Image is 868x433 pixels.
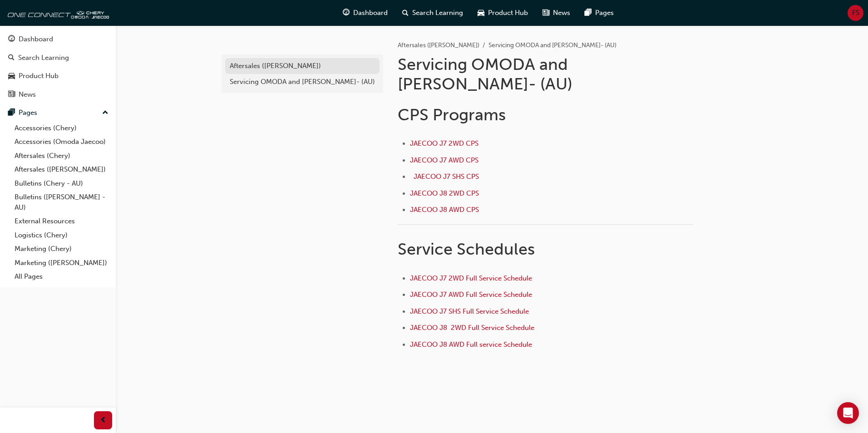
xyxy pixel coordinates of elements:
[398,239,535,259] span: Service Schedules
[4,68,112,84] a: Product Hub
[225,74,380,90] a: Servicing OMODA and [PERSON_NAME]- (AU)
[343,7,350,19] span: guage-icon
[18,53,69,63] div: Search Learning
[410,307,531,315] a: JAECOO J7 SHS Full Service Schedule
[535,4,577,22] a: news-iconNews
[8,54,15,62] span: search-icon
[398,54,695,94] h1: Servicing OMODA and [PERSON_NAME]- (AU)
[595,8,614,18] span: Pages
[488,8,528,18] span: Product Hub
[19,89,36,100] div: News
[11,242,112,256] a: Marketing (Chery)
[11,256,112,270] a: Marketing ([PERSON_NAME])
[852,8,859,18] span: FS
[5,4,109,22] img: oneconnect
[553,8,570,18] span: News
[837,402,859,424] div: Open Intercom Messenger
[4,49,112,66] a: Search Learning
[19,71,59,81] div: Product Hub
[230,77,375,87] div: Servicing OMODA and [PERSON_NAME]- (AU)
[8,109,15,117] span: pages-icon
[478,7,484,19] span: car-icon
[4,104,112,121] button: Pages
[230,61,375,71] div: Aftersales ([PERSON_NAME])
[8,35,15,44] span: guage-icon
[410,340,532,349] a: JAECOO J8 AWD Full service Schedule
[11,149,112,163] a: Aftersales (Chery)
[102,107,108,119] span: up-icon
[11,135,112,149] a: Accessories (Omoda Jaecoo)
[488,40,616,51] li: Servicing OMODA and [PERSON_NAME]- (AU)
[410,206,479,214] a: JAECOO J8 AWD CPS
[410,324,534,332] a: JAECOO J8 2WD Full Service Schedule
[398,105,506,124] span: CPS Programs
[585,7,592,19] span: pages-icon
[11,270,112,284] a: All Pages
[11,214,112,228] a: External Resources
[19,34,53,44] div: Dashboard
[410,139,480,148] a: JAECOO J7 2WD CPS
[11,190,112,214] a: Bulletins ([PERSON_NAME] - AU)
[4,31,112,48] a: Dashboard
[395,4,470,22] a: search-iconSearch Learning
[4,29,112,104] button: DashboardSearch LearningProduct HubNews
[398,41,479,49] a: Aftersales ([PERSON_NAME])
[19,108,37,118] div: Pages
[11,162,112,177] a: Aftersales ([PERSON_NAME])
[4,86,112,103] a: News
[577,4,621,22] a: pages-iconPages
[335,4,395,22] a: guage-iconDashboard
[410,189,479,197] a: JAECOO J8 2WD CPS
[410,274,532,282] a: JAECOO J7 2WD Full Service Schedule
[470,4,535,22] a: car-iconProduct Hub
[542,7,549,19] span: news-icon
[11,177,112,191] a: Bulletins (Chery - AU)
[11,121,112,135] a: Accessories (Chery)
[414,172,481,181] a: JAECOO J7 SHS CPS
[402,7,409,19] span: search-icon
[410,290,534,299] a: JAECOO J7 AWD Full Service Schedule
[8,72,15,80] span: car-icon
[848,5,863,21] button: FS
[410,156,480,164] a: JAECOO J7 AWD CPS
[8,91,15,99] span: news-icon
[100,415,107,426] span: prev-icon
[225,58,380,74] a: Aftersales ([PERSON_NAME])
[412,8,463,18] span: Search Learning
[11,228,112,242] a: Logistics (Chery)
[353,8,388,18] span: Dashboard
